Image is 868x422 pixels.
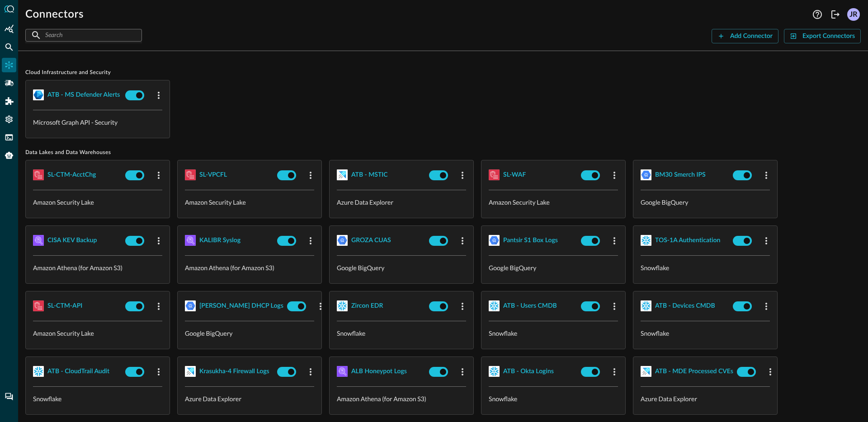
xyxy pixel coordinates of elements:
[337,263,466,272] p: Google BigQuery
[489,328,618,338] p: Snowflake
[185,197,314,207] p: Amazon Security Lake
[351,169,388,181] div: ATB - MSTIC
[47,168,96,182] button: SL-CTM-AcctChg
[503,364,554,379] button: ATB - Okta Logins
[503,299,557,313] button: ATB - Users CMDB
[337,197,466,207] p: Azure Data Explorer
[503,168,526,182] button: SL-WAF
[25,69,861,76] span: Cloud Infrastructure and Security
[503,300,557,312] div: ATB - Users CMDB
[351,366,407,377] div: ALB Honeypot Logs
[847,8,860,21] div: JR
[337,366,348,377] img: AWSAthena.svg
[655,168,706,182] button: BM30 Smerch IPS
[337,300,348,311] img: Snowflake.svg
[33,169,44,180] img: AWSSecurityLake.svg
[655,366,733,377] div: ATB - MDE Processed CVEs
[489,300,500,311] img: Snowflake.svg
[351,168,388,182] button: ATB - MSTIC
[33,300,44,311] img: AWSSecurityLake.svg
[33,117,162,127] p: Microsoft Graph API - Security
[2,58,16,72] div: Connectors
[641,235,651,246] img: Snowflake.svg
[337,235,348,246] img: GoogleBigQuery.svg
[489,169,500,180] img: AWSSecurityLake.svg
[33,235,44,246] img: AWSAthena.svg
[641,169,651,180] img: GoogleBigQuery.svg
[199,233,241,248] button: KALIBR Syslog
[337,394,466,403] p: Amazon Athena (for Amazon S3)
[33,197,162,207] p: Amazon Security Lake
[503,233,558,248] button: Pantsir S1 Box Logs
[655,300,715,312] div: ATB - Devices CMDB
[2,389,16,404] div: Chat
[802,31,855,42] div: Export Connectors
[655,169,706,181] div: BM30 Smerch IPS
[351,364,407,379] button: ALB Honeypot Logs
[2,76,16,90] div: Pipelines
[47,366,109,377] div: ATB - CloudTrail Audit
[337,169,348,180] img: AzureDataExplorer.svg
[47,233,97,248] button: CISA KEV Backup
[185,300,196,311] img: GoogleBigQuery.svg
[641,300,651,311] img: Snowflake.svg
[655,235,720,246] div: TOS-1A Authentication
[47,364,109,379] button: ATB - CloudTrail Audit
[47,300,82,312] div: SL-CTM-API
[489,394,618,403] p: Snowflake
[47,235,97,246] div: CISA KEV Backup
[655,364,733,379] button: ATB - MDE Processed CVEs
[33,394,162,403] p: Snowflake
[503,235,558,246] div: Pantsir S1 Box Logs
[655,299,715,313] button: ATB - Devices CMDB
[25,149,861,156] span: Data Lakes and Data Warehouses
[810,7,825,22] button: Help
[199,168,227,182] button: SL-VPCFL
[2,130,16,145] div: FSQL
[45,27,121,43] input: Search
[2,40,16,54] div: Federated Search
[641,197,770,207] p: Google BigQuery
[828,7,843,22] button: Logout
[185,169,196,180] img: AWSSecurityLake.svg
[33,89,44,100] img: MicrosoftGraph.svg
[47,88,120,102] button: ATB - MS Defender Alerts
[47,89,120,101] div: ATB - MS Defender Alerts
[351,299,383,313] button: Zircon EDR
[47,299,82,313] button: SL-CTM-API
[655,233,720,248] button: TOS-1A Authentication
[33,328,162,338] p: Amazon Security Lake
[337,328,466,338] p: Snowflake
[784,29,861,43] button: Export Connectors
[489,197,618,207] p: Amazon Security Lake
[185,366,196,377] img: AzureDataExplorer.svg
[351,300,383,312] div: Zircon EDR
[199,366,269,377] div: Krasukha-4 Firewall Logs
[2,22,16,36] div: Summary Insights
[2,112,16,127] div: Settings
[641,328,770,338] p: Snowflake
[185,235,196,246] img: AWSAthena.svg
[503,366,554,377] div: ATB - Okta Logins
[199,300,283,312] div: [PERSON_NAME] DHCP Logs
[641,394,770,403] p: Azure Data Explorer
[641,366,651,377] img: AzureDataExplorer.svg
[641,263,770,272] p: Snowflake
[25,7,84,22] h1: Connectors
[185,263,314,272] p: Amazon Athena (for Amazon S3)
[199,299,283,313] button: [PERSON_NAME] DHCP Logs
[199,364,269,379] button: Krasukha-4 Firewall Logs
[489,366,500,377] img: Snowflake.svg
[503,169,526,181] div: SL-WAF
[47,169,96,181] div: SL-CTM-AcctChg
[185,328,314,338] p: Google BigQuery
[2,94,17,108] div: Addons
[489,263,618,272] p: Google BigQuery
[33,366,44,377] img: Snowflake.svg
[2,148,16,163] div: Query Agent
[730,31,773,42] div: Add Connector
[185,394,314,403] p: Azure Data Explorer
[351,235,391,246] div: GROZA CUAS
[199,235,241,246] div: KALIBR Syslog
[712,29,778,43] button: Add Connector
